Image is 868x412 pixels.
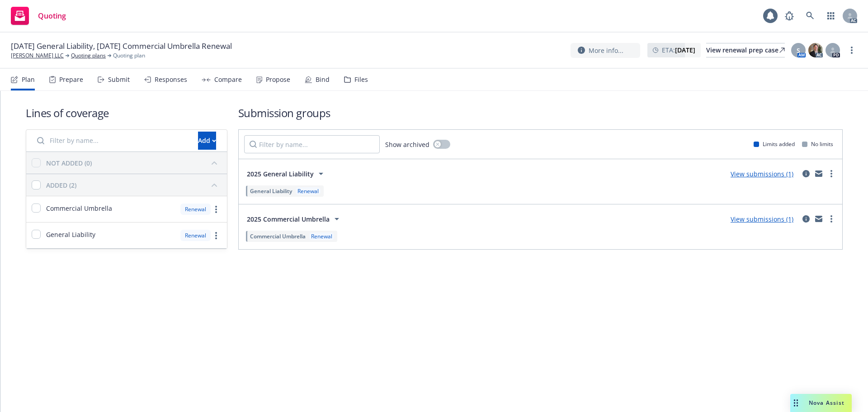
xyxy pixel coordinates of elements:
[309,232,334,240] div: Renewal
[46,156,222,170] button: NOT ADDED (0)
[250,232,306,240] span: Commercial Umbrella
[385,140,429,149] span: Show archived
[797,46,800,55] span: S
[790,394,852,412] button: Nova Assist
[354,76,368,83] div: Files
[801,213,811,224] a: circleInformation
[26,105,227,120] h1: Lines of coverage
[211,230,222,241] a: more
[238,105,843,120] h1: Submission groups
[247,214,330,224] span: 2025 Commercial Umbrella
[813,213,824,224] a: mail
[38,12,66,19] span: Quoting
[296,187,321,195] div: Renewal
[244,135,380,153] input: Filter by name...
[244,165,329,183] button: 2025 General Liability
[826,213,837,224] a: more
[801,168,811,179] a: circleInformation
[244,210,345,228] button: 2025 Commercial Umbrella
[826,168,837,179] a: more
[250,187,292,195] span: General Liability
[7,3,70,28] a: Quoting
[846,45,857,56] a: more
[790,394,802,412] div: Drag to move
[46,230,95,239] span: General Liability
[155,76,187,83] div: Responses
[108,76,130,83] div: Submit
[180,230,211,241] div: Renewal
[247,169,314,179] span: 2025 General Liability
[46,178,222,192] button: ADDED (2)
[198,132,216,149] div: Add
[11,52,64,60] a: [PERSON_NAME] LLC
[266,76,290,83] div: Propose
[11,41,232,52] span: [DATE] General Liability, [DATE] Commercial Umbrella Renewal
[113,52,145,60] span: Quoting plan
[211,204,222,215] a: more
[316,76,330,83] div: Bind
[706,43,785,57] a: View renewal prep case
[22,76,35,83] div: Plan
[801,7,819,25] a: Search
[809,399,844,407] span: Nova Assist
[59,76,83,83] div: Prepare
[214,76,242,83] div: Compare
[32,132,193,150] input: Filter by name...
[46,204,112,213] span: Commercial Umbrella
[731,170,793,178] a: View submissions (1)
[731,215,793,223] a: View submissions (1)
[822,7,840,25] a: Switch app
[662,45,695,55] span: ETA :
[706,43,785,57] div: View renewal prep case
[180,204,211,215] div: Renewal
[198,132,216,150] button: Add
[802,140,833,148] div: No limits
[46,158,92,168] div: NOT ADDED (0)
[780,7,798,25] a: Report a Bug
[589,46,623,55] span: More info...
[71,52,106,60] a: Quoting plans
[571,43,640,58] button: More info...
[675,46,695,54] strong: [DATE]
[813,168,824,179] a: mail
[754,140,795,148] div: Limits added
[808,43,823,57] img: photo
[46,180,76,190] div: ADDED (2)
